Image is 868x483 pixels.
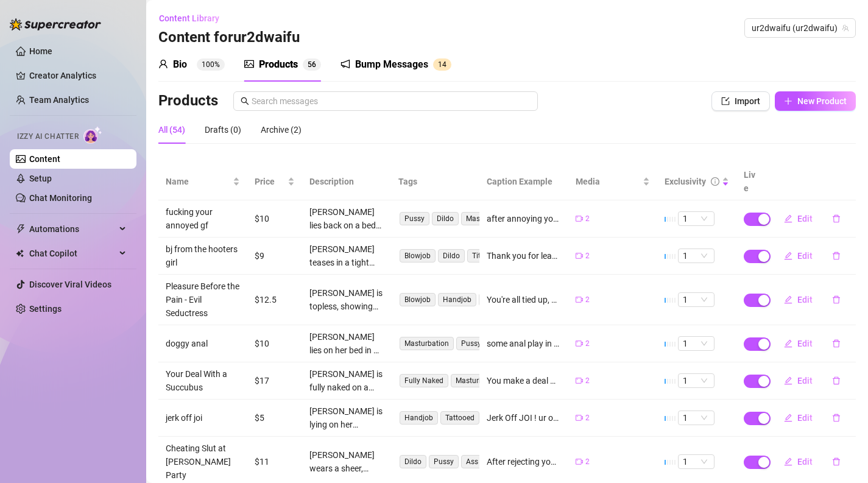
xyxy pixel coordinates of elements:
[309,242,384,269] div: [PERSON_NAME] teases in a tight orange crop top and black thong, showing off her ass before strip...
[400,411,438,425] span: Handjob
[309,205,384,232] div: [PERSON_NAME] lies back on a bed in a black crop top and skirt, legs spread wide while she works ...
[252,94,531,108] input: Search messages
[438,249,465,263] span: Dildo
[29,66,127,85] a: Creator Analytics
[774,452,822,471] button: Edit
[774,371,822,390] button: Edit
[158,200,247,238] td: fucking your annoyed gf
[822,334,850,353] button: delete
[255,175,285,188] span: Price
[797,339,813,348] span: Edit
[247,325,302,362] td: $10
[774,290,822,309] button: Edit
[735,96,760,106] span: Import
[158,28,300,48] h3: Content for ur2dwaifu
[683,212,710,225] span: 1
[774,408,822,428] button: Edit
[797,295,813,305] span: Edit
[774,334,822,353] button: Edit
[158,123,185,136] div: All (54)
[197,58,225,71] sup: 100%
[576,458,583,465] span: video-camera
[822,452,850,471] button: delete
[261,123,302,136] div: Archive (2)
[158,163,247,200] th: Name
[576,175,640,188] span: Media
[576,414,583,421] span: video-camera
[797,413,813,423] span: Edit
[433,58,451,71] sup: 14
[400,337,454,350] span: Masturbation
[442,60,446,69] span: 4
[752,19,849,37] span: ur2dwaifu (ur2dwaifu)
[576,215,583,222] span: video-camera
[842,24,849,32] span: team
[308,60,312,69] span: 5
[158,59,168,69] span: user
[683,337,710,350] span: 1
[29,193,92,203] a: Chat Monitoring
[585,294,590,306] span: 2
[83,126,102,144] img: AI Chatter
[487,411,561,425] div: Jerk Off JOI ! ur only allowed to cum after the countdown!🤭
[400,249,436,263] span: Blowjob
[29,280,111,289] a: Discover Viral Videos
[576,252,583,259] span: video-camera
[247,400,302,437] td: $5
[309,404,384,431] div: [PERSON_NAME] is lying on her stomach on a bed in a playful, intimate setting, wearing only panti...
[158,91,218,111] h3: Products
[832,339,841,348] span: delete
[158,400,247,437] td: jerk off joi
[451,374,505,387] span: Masturbation
[440,411,479,425] span: Tattooed
[29,154,60,164] a: Content
[576,377,583,384] span: video-camera
[159,13,219,23] span: Content Library
[312,60,316,69] span: 6
[683,411,710,425] span: 1
[576,340,583,347] span: video-camera
[827,442,856,471] iframe: Intercom live chat
[721,97,730,105] span: import
[309,448,384,475] div: [PERSON_NAME] wears a sheer, sparkly mini dress with black panties underneath, teasing her curves...
[173,57,187,72] div: Bio
[309,330,384,357] div: [PERSON_NAME] lies on her bed in a playful, girly bedroom setting, wearing only thigh-high socks....
[487,293,561,306] div: You're all tied up, so I wouldn't even bother struggling. Tell me do you count on anyone to come ...
[585,250,590,262] span: 2
[665,175,706,188] div: Exclusivity
[391,163,480,200] th: Tags
[683,293,710,306] span: 1
[10,18,101,30] img: logo-BBDzfeDw.svg
[302,163,391,200] th: Description
[784,339,792,348] span: edit
[438,293,476,306] span: Handjob
[29,244,116,263] span: Chat Copilot
[259,57,298,72] div: Products
[784,376,792,385] span: edit
[832,376,841,385] span: delete
[585,375,590,387] span: 2
[456,337,486,350] span: Pussy
[576,296,583,303] span: video-camera
[774,209,822,228] button: Edit
[585,213,590,225] span: 2
[158,238,247,275] td: bj from the hooters girl
[29,174,52,183] a: Setup
[784,295,792,304] span: edit
[158,325,247,362] td: doggy anal
[822,209,850,228] button: delete
[784,414,792,422] span: edit
[774,246,822,266] button: Edit
[467,249,489,263] span: Tits
[400,212,429,225] span: Pussy
[29,95,89,105] a: Team Analytics
[784,214,792,223] span: edit
[309,367,384,394] div: [PERSON_NAME] is fully naked on a bed, showing off her perky tits, shaved pussy, and round ass. S...
[29,219,116,239] span: Automations
[797,214,813,224] span: Edit
[461,455,483,468] span: Ass
[241,97,249,105] span: search
[797,251,813,261] span: Edit
[797,457,813,467] span: Edit
[487,249,561,263] div: Thank you for leaving a review for me! I definitely know a way or two to return the favor, just r...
